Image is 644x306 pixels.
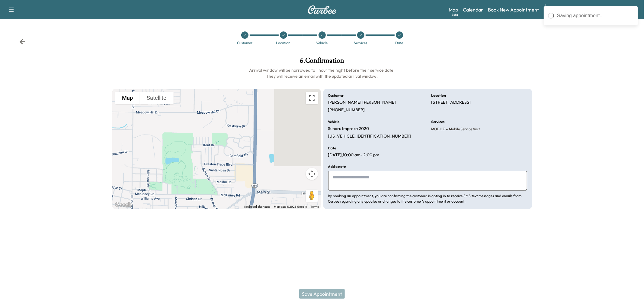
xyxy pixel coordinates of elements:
div: Date [396,41,403,45]
span: - [445,126,448,132]
p: [PHONE_NUMBER] [328,107,365,113]
h6: Add a note [328,165,346,168]
a: Book New Appointment [488,6,539,13]
span: MOBILE [431,127,445,132]
button: Show street map [115,92,140,104]
button: Toggle fullscreen view [306,92,318,104]
h6: Arrival window will be narrowed to 1 hour the night before their service date. They will receive ... [112,67,532,79]
p: [US_VEHICLE_IDENTIFICATION_NUMBER] [328,134,411,139]
button: Keyboard shortcuts [245,205,271,209]
p: By booking an appointment, you are confirming the customer is opting in to receive SMS text messa... [328,193,527,204]
a: Open this area in Google Maps (opens a new window) [114,201,134,209]
img: Google [114,201,134,209]
p: Subaru Impreza 2020 [328,126,369,132]
a: Calendar [463,6,483,13]
h6: Customer [328,94,344,97]
button: Map camera controls [306,168,318,180]
h6: Vehicle [328,120,340,124]
p: [PERSON_NAME] [PERSON_NAME] [328,100,396,105]
div: Vehicle [316,41,328,45]
h6: Services [431,120,444,124]
button: Drag Pegman onto the map to open Street View [306,190,318,202]
span: Mobile Service Visit [448,127,480,132]
a: MapBeta [449,6,458,13]
span: Map data ©2025 Google [274,205,307,208]
button: Show satellite imagery [140,92,174,104]
a: Terms (opens in new tab) [311,205,319,208]
div: Customer [237,41,252,45]
div: Saving appointment... [557,12,634,19]
img: Curbee Logo [308,5,337,14]
div: Back [19,39,25,45]
div: Services [354,41,367,45]
h1: 6 . Confirmation [112,57,532,67]
h6: Location [431,94,446,97]
div: Beta [452,12,458,17]
h6: Date [328,146,336,150]
p: [STREET_ADDRESS] [431,100,471,105]
div: Location [276,41,291,45]
p: [DATE] , 10:00 am - 2:00 pm [328,152,380,158]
